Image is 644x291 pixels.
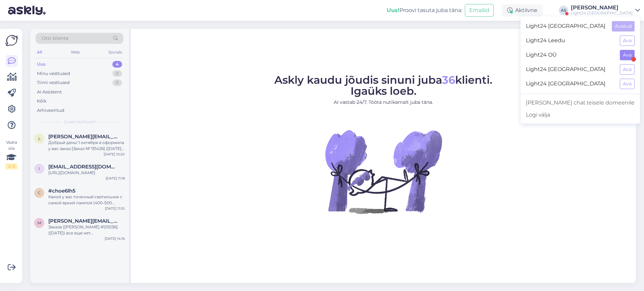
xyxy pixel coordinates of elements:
span: 36 [442,73,455,86]
div: [DATE] 11:55 [105,206,125,211]
button: Ava [620,50,635,60]
img: No Chat active [323,111,444,232]
span: Otsi kliente [42,35,68,42]
span: innademyd2022@gmail.com [48,164,118,170]
div: [DATE] 10:20 [104,152,125,157]
div: AS [559,6,568,15]
div: AI Assistent [37,89,62,95]
div: Web [69,48,81,57]
button: Ava [620,79,635,89]
span: Light24 [GEOGRAPHIC_DATA] [526,21,606,31]
div: Tiimi vestlused [37,79,70,86]
div: 4 [112,61,122,68]
button: Ava [620,35,635,46]
div: [DATE] 11:18 [106,176,125,181]
div: [PERSON_NAME] [571,5,633,10]
div: 0 [112,79,122,86]
a: [PERSON_NAME] chat teisele domeenile [521,97,640,109]
div: Socials [107,48,123,57]
div: Kõik [37,98,47,104]
div: [DATE] 14:16 [105,236,125,241]
span: Light24 Leedu [526,35,614,46]
span: #choe6lh5 [48,188,75,194]
div: Proovi tasuta juba täna: [387,6,462,14]
div: 2 / 3 [5,163,17,169]
div: Aktiivne [502,4,543,16]
span: l [38,136,41,141]
button: Ava [620,64,635,75]
p: AI vastab 24/7. Tööta nutikamalt juba täna. [274,99,492,106]
div: All [36,48,43,57]
span: Askly kaudu jõudis sinuni juba klienti. Igaüks loeb. [274,73,492,97]
button: Emailid [465,4,494,17]
span: Uued vestlused [64,119,95,125]
b: Uus! [387,7,399,13]
div: Logi välja [521,109,640,121]
div: Light24 [GEOGRAPHIC_DATA] [571,10,633,16]
div: Какой у вас точечный светильник с самой яркий лампой (400-500 люмен)? [48,194,125,206]
span: i [39,166,40,171]
div: [URL][DOMAIN_NAME] [48,170,125,176]
div: Uus [37,61,46,68]
div: Заказа [[PERSON_NAME] #129236] ([DATE]) все еще нет ([PERSON_NAME], [PERSON_NAME]). Прошу ответит... [48,224,125,236]
span: Light24 OÜ [526,50,614,60]
div: Добрый день! 1 октября я оформила у вас заказ [Заказ № 131426] ([DATE]). До сих пор от вас ни зак... [48,140,125,152]
a: [PERSON_NAME]Light24 [GEOGRAPHIC_DATA] [571,5,640,16]
span: mara.sosare@balticmonitor.com [48,218,118,224]
button: Avatud [612,21,635,31]
span: lena.oginc@inbox.lv [48,134,118,140]
span: Light24 [GEOGRAPHIC_DATA] [526,64,614,75]
span: m [38,220,41,225]
img: Askly Logo [5,34,18,47]
div: Vaata siia [5,139,17,169]
span: Light24 [GEOGRAPHIC_DATA] [526,79,614,89]
span: c [38,190,41,195]
div: 0 [112,70,122,77]
div: Minu vestlused [37,70,70,77]
div: Arhiveeritud [37,107,64,114]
